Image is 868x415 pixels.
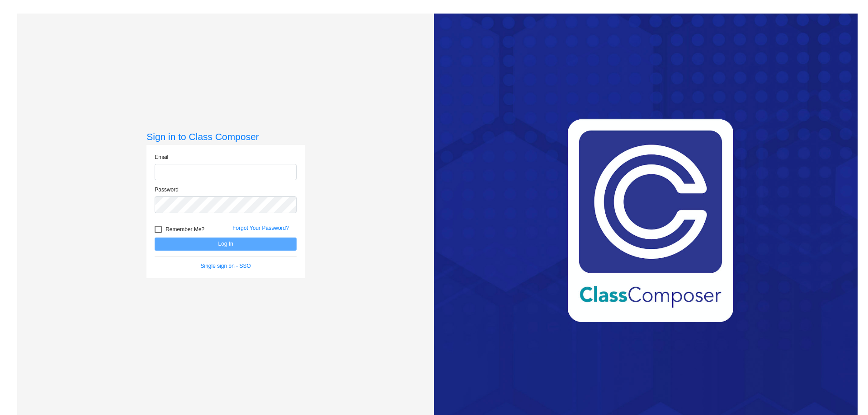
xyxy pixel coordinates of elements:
[201,263,251,269] a: Single sign on - SSO
[155,153,168,161] label: Email
[155,186,179,194] label: Password
[165,224,204,235] span: Remember Me?
[232,225,289,231] a: Forgot Your Password?
[146,131,305,142] h3: Sign in to Class Composer
[155,238,297,251] button: Log In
